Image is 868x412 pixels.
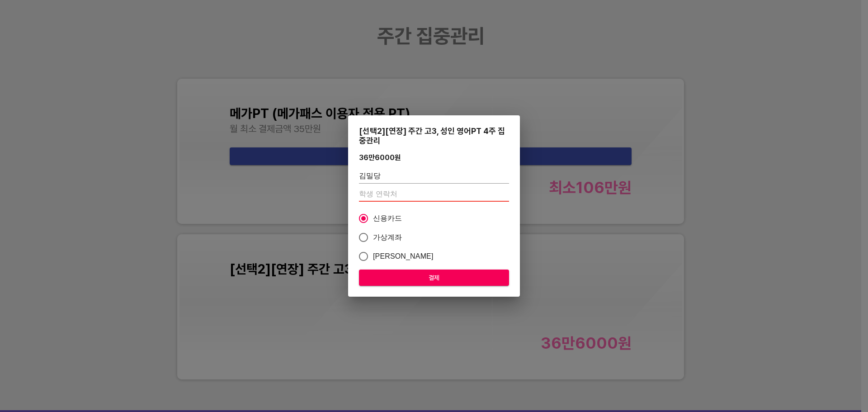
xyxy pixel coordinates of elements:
[373,251,434,262] span: [PERSON_NAME]
[359,126,509,145] div: [선택2][연장] 주간 고3, 성인 영어PT 4주 집중관리
[359,187,509,202] input: 학생 연락처
[373,213,402,224] span: 신용카드
[366,272,502,284] span: 결제
[359,169,509,184] input: 학생 이름
[359,270,509,286] button: 결제
[359,153,401,162] div: 36만6000 원
[373,232,402,243] span: 가상계좌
